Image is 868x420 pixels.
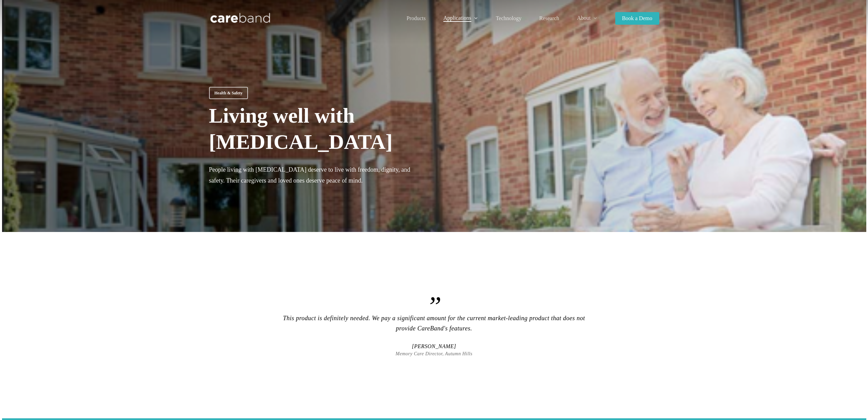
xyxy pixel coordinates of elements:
a: Book a Demo [615,16,659,21]
span: Book a Demo [622,15,652,21]
a: Health & Safety [209,87,248,99]
a: About [577,15,598,21]
span: Research [539,15,559,21]
a: Research [539,16,559,21]
span: Memory Care Director, Autumn Hills [396,350,472,358]
a: Products [407,16,426,21]
span: Products [407,15,426,21]
span: Technology [496,15,521,21]
span: ” [273,293,595,320]
span: Health & Safety [215,90,243,96]
p: This product is definitely needed. We pay a significant amount for the current market-leading pro... [273,293,595,343]
span: About [577,15,591,21]
span: Living well with [MEDICAL_DATA] [209,104,393,153]
a: Technology [496,16,521,21]
span: [PERSON_NAME] [396,343,472,350]
p: People living with [MEDICAL_DATA] deserve to live with freedom, dignity, and safety. Their caregi... [209,164,427,195]
span: Applications [443,15,471,21]
a: Applications [443,15,478,21]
